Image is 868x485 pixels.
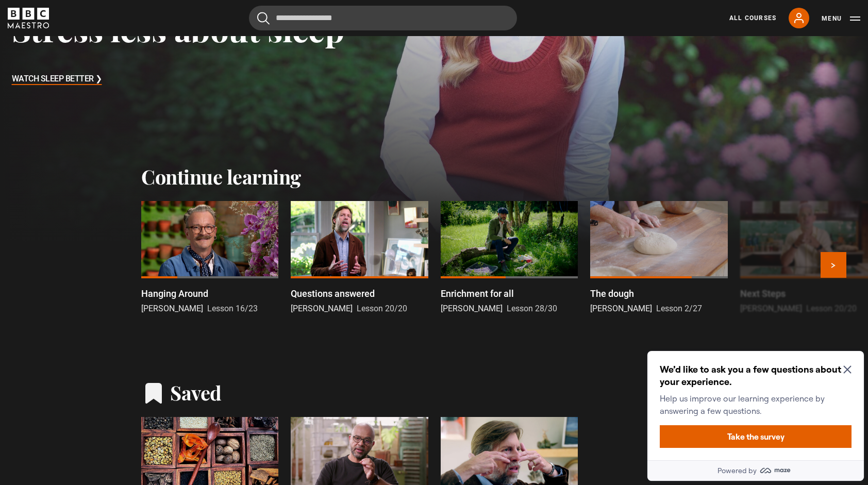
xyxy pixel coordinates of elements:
[357,304,407,313] span: Lesson 20/20
[291,304,353,313] span: [PERSON_NAME]
[16,16,204,41] h2: We’d like to ask you a few questions about your experience.
[590,287,634,300] p: The dough
[590,304,652,313] span: [PERSON_NAME]
[729,13,776,23] a: All Courses
[257,12,270,25] button: Submit the search query
[12,72,102,87] h3: Watch Sleep Better ❯
[806,304,857,313] span: Lesson 20/20
[441,201,578,315] a: Enrichment for all [PERSON_NAME] Lesson 28/30
[507,304,557,313] span: Lesson 28/30
[12,9,344,48] h3: Stress less about sleep
[441,287,514,300] p: Enrichment for all
[141,287,208,300] p: Hanging Around
[441,304,503,313] span: [PERSON_NAME]
[170,381,222,405] h2: Saved
[740,304,802,313] span: [PERSON_NAME]
[291,287,375,300] p: Questions answered
[141,201,278,315] a: Hanging Around [PERSON_NAME] Lesson 16/23
[740,287,786,300] p: Next Steps
[590,201,727,315] a: The dough [PERSON_NAME] Lesson 2/27
[291,201,428,315] a: Questions answered [PERSON_NAME] Lesson 20/20
[16,78,208,101] button: Take the survey
[4,113,221,134] a: Powered by maze
[822,13,860,24] button: Toggle navigation
[656,304,702,313] span: Lesson 2/27
[141,304,203,313] span: [PERSON_NAME]
[207,304,258,313] span: Lesson 16/23
[200,19,208,27] button: Close Maze Prompt
[249,6,517,30] input: Search
[4,4,221,134] div: Optional study invitation
[16,45,204,70] p: Help us improve our learning experience by answering a few questions.
[141,165,727,189] h2: Continue learning
[8,8,49,28] svg: BBC Maestro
